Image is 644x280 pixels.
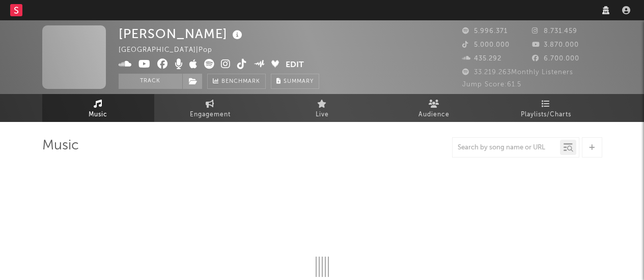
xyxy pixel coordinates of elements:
[119,44,224,56] div: [GEOGRAPHIC_DATA] | Pop
[286,59,304,72] button: Edit
[453,144,560,152] input: Search by song name or URL
[418,109,450,121] span: Audience
[462,81,521,88] span: Jump Score: 61.5
[119,74,182,89] button: Track
[532,42,579,48] span: 3.870.000
[89,109,107,121] span: Music
[42,94,154,122] a: Music
[378,94,490,122] a: Audience
[462,28,508,35] span: 5.996.371
[462,69,573,76] span: 33.219.263 Monthly Listeners
[316,109,329,121] span: Live
[271,74,319,89] button: Summary
[266,94,378,122] a: Live
[462,55,501,62] span: 435.292
[284,79,314,84] span: Summary
[154,94,266,122] a: Engagement
[190,109,231,121] span: Engagement
[532,28,577,35] span: 8.731.459
[490,94,602,122] a: Playlists/Charts
[532,55,579,62] span: 6.700.000
[119,25,245,42] div: [PERSON_NAME]
[521,109,571,121] span: Playlists/Charts
[207,74,266,89] a: Benchmark
[221,76,260,88] span: Benchmark
[462,42,510,48] span: 5.000.000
